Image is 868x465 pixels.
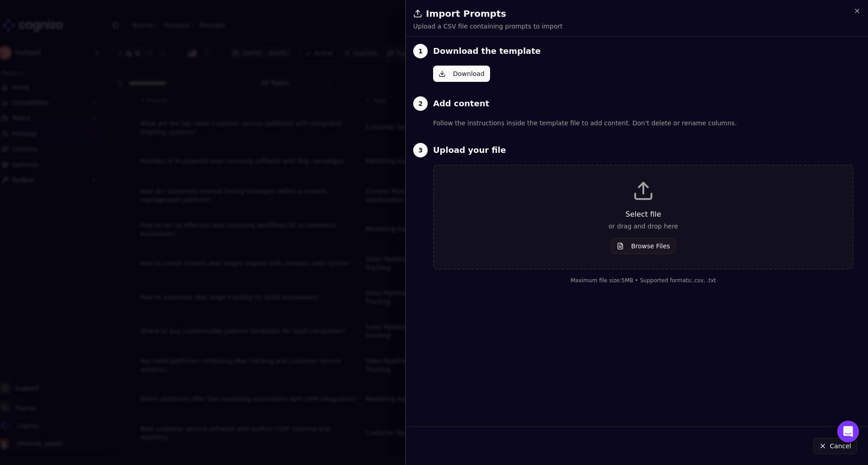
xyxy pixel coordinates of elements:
[433,277,854,284] div: Maximum file size: 5 MB • Supported formats: .csv, .txt
[813,438,857,454] button: Cancel
[413,96,428,111] div: 2
[433,97,489,110] h3: Add content
[433,66,490,82] button: Download
[413,44,428,58] div: 1
[413,143,428,157] div: 3
[433,118,854,128] p: Follow the instructions inside the template file to add content. Don't delete or rename columns.
[433,45,541,57] h3: Download the template
[448,209,838,220] p: Select file
[413,7,861,20] h2: Import Prompts
[611,238,676,254] button: Browse Files
[433,144,506,157] h3: Upload your file
[413,22,562,31] p: Upload a CSV file containing prompts to import
[448,222,838,231] p: or drag and drop here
